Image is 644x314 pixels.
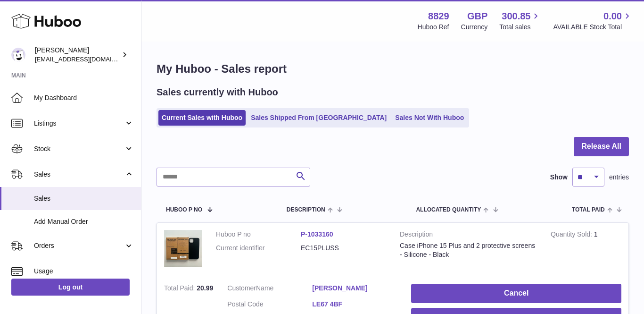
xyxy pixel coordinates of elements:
[499,10,541,32] a: 300.85 Total sales
[227,284,256,292] span: Customer
[197,284,213,292] span: 20.99
[34,217,134,226] span: Add Manual Order
[164,230,202,267] img: 88291740994804.png
[216,244,301,253] dt: Current identifier
[227,284,312,295] dt: Name
[34,241,124,250] span: Orders
[34,93,134,102] span: My Dashboard
[227,300,312,311] dt: Postal Code
[400,230,537,241] strong: Description
[35,46,120,64] div: [PERSON_NAME]
[301,230,333,238] a: P-1033160
[502,10,530,23] span: 300.85
[416,207,481,213] span: ALLOCATED Quantity
[603,10,622,23] span: 0.00
[166,207,202,213] span: Huboo P no
[574,137,629,156] button: Release All
[34,144,124,153] span: Stock
[551,230,594,240] strong: Quantity Sold
[553,23,633,32] span: AVAILABLE Stock Total
[400,241,537,259] div: Case iPhone 15 Plus and 2 protective screens - Silicone - Black
[216,230,301,239] dt: Huboo P no
[553,10,633,32] a: 0.00 AVAILABLE Stock Total
[461,23,488,32] div: Currency
[34,267,134,276] span: Usage
[572,207,605,213] span: Total paid
[287,207,325,213] span: Description
[157,86,278,99] h2: Sales currently with Huboo
[392,110,467,126] a: Sales Not With Huboo
[544,223,628,277] td: 1
[158,110,246,126] a: Current Sales with Huboo
[35,55,139,63] span: [EMAIL_ADDRESS][DOMAIN_NAME]
[164,284,197,294] strong: Total Paid
[11,48,25,62] img: commandes@kpmatech.com
[428,10,449,23] strong: 8829
[34,119,124,128] span: Listings
[11,279,130,296] a: Log out
[312,300,397,309] a: LE67 4BF
[312,284,397,293] a: [PERSON_NAME]
[467,10,487,23] strong: GBP
[411,284,621,303] button: Cancel
[418,23,449,32] div: Huboo Ref
[301,244,386,253] dd: EC15PLUSS
[499,23,541,32] span: Total sales
[157,61,629,76] h1: My Huboo - Sales report
[34,194,134,203] span: Sales
[34,170,124,179] span: Sales
[248,110,390,126] a: Sales Shipped From [GEOGRAPHIC_DATA]
[550,173,568,182] label: Show
[609,173,629,182] span: entries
